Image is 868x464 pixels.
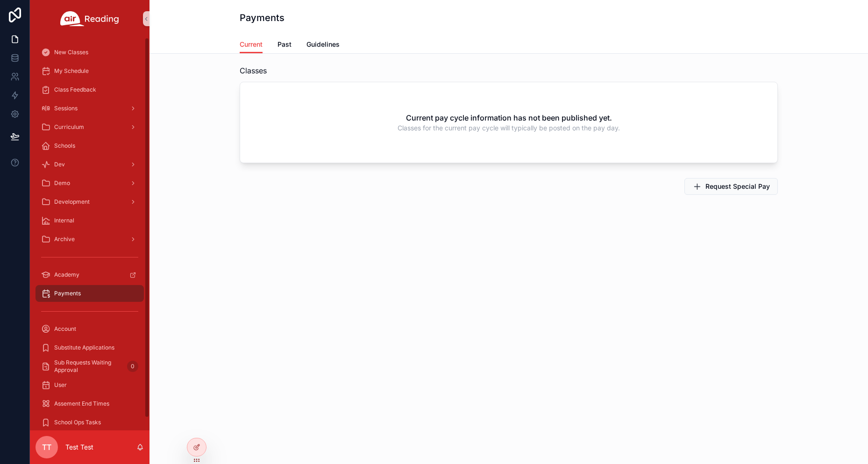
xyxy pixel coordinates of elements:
a: Past [277,36,292,55]
a: Schools [36,137,144,154]
a: New Classes [36,44,144,61]
span: Development [54,198,90,206]
a: Development [36,193,144,210]
span: Class Feedback [54,86,96,93]
span: Sessions [54,105,78,112]
a: Sub Requests Waiting Approval0 [36,358,144,375]
span: My Schedule [54,67,89,75]
a: Internal [36,212,144,229]
span: Internal [54,217,74,224]
a: Class Feedback [36,81,144,98]
a: Dev [36,156,144,173]
p: Test Test [65,443,93,452]
span: School Ops Tasks [54,419,101,426]
span: Account [54,325,76,333]
span: Assement End Times [54,400,109,407]
h1: Payments [240,11,285,24]
a: Assement End Times [36,395,144,412]
a: School Ops Tasks [36,414,144,431]
span: Payments [54,290,81,297]
a: Sessions [36,100,144,117]
span: New Classes [54,49,88,56]
a: Current [240,36,263,54]
a: Curriculum [36,119,144,136]
span: Substitute Applications [54,344,114,351]
span: User [54,381,67,389]
span: Guidelines [306,40,340,49]
a: Archive [36,231,144,248]
span: Classes [240,65,267,76]
a: Academy [36,266,144,283]
span: Sub Requests Waiting Approval [54,359,123,374]
h2: Current pay cycle information has not been published yet. [406,112,612,123]
div: 0 [127,361,138,372]
span: Dev [54,161,65,168]
a: Payments [36,285,144,302]
a: My Schedule [36,63,144,79]
a: Account [36,321,144,337]
span: Current [240,40,263,49]
a: Substitute Applications [36,339,144,356]
span: Classes for the current pay cycle will typically be posted on the pay day. [398,123,620,133]
a: Demo [36,175,144,192]
span: Academy [54,271,79,278]
span: Past [277,40,292,49]
img: App logo [60,11,119,26]
span: TT [42,442,51,453]
div: scrollable content [30,37,149,430]
span: Curriculum [54,123,84,131]
span: Archive [54,236,75,243]
a: User [36,377,144,393]
span: Request Special Pay [705,182,770,191]
span: Schools [54,142,75,150]
span: Demo [54,179,70,187]
a: Guidelines [306,36,340,55]
button: Request Special Pay [684,178,778,195]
